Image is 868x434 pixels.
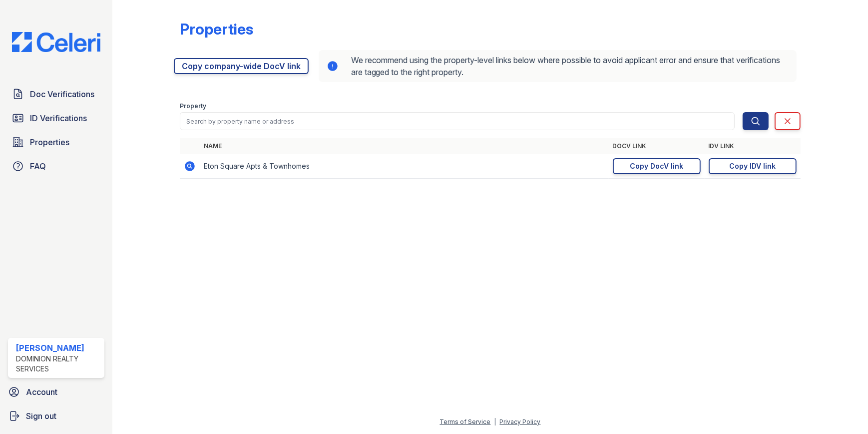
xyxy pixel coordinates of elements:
div: Properties [180,20,253,38]
a: Doc Verifications [8,84,104,104]
span: Account [26,386,57,398]
th: IDV Link [705,138,801,154]
span: Properties [30,136,69,148]
td: Eton Square Apts & Townhomes [200,154,608,179]
th: DocV Link [609,138,705,154]
a: Properties [8,132,104,152]
div: Copy IDV link [729,161,776,171]
span: Sign out [26,410,56,422]
div: We recommend using the property-level links below where possible to avoid applicant error and ens... [319,50,796,82]
a: Sign out [4,406,108,426]
a: Copy DocV link [613,158,701,174]
a: ID Verifications [8,108,104,128]
span: FAQ [30,160,46,172]
a: Account [4,382,108,402]
a: Terms of Service [439,418,490,425]
span: Doc Verifications [30,88,94,100]
div: Copy DocV link [630,161,683,171]
div: [PERSON_NAME] [16,342,100,354]
a: Copy IDV link [709,158,797,174]
div: | [494,418,496,425]
a: Copy company-wide DocV link [174,58,309,74]
a: FAQ [8,156,104,176]
a: Privacy Policy [499,418,540,425]
input: Search by property name or address [180,112,734,130]
th: Name [200,138,608,154]
span: ID Verifications [30,112,87,124]
div: Dominion Realty Services [16,354,100,374]
img: CE_Logo_Blue-a8612792a0a2168367f1c8372b55b34899dd931a85d93a1a3d3e32e68fde9ad4.png [4,32,108,52]
label: Property [180,102,206,110]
